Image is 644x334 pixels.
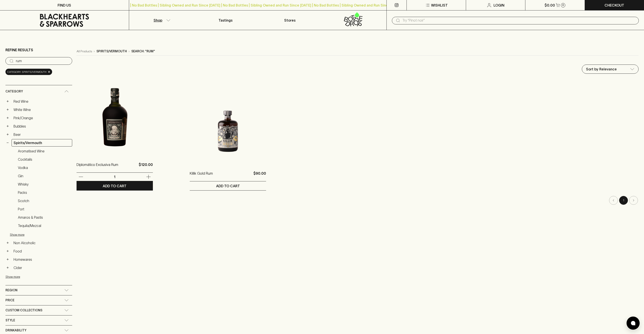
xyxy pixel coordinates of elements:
[16,172,72,180] a: Gin
[129,49,130,54] p: ›
[5,85,72,98] div: Category
[96,49,127,54] p: spirits/vermouth
[216,183,240,189] p: ADD TO CART
[12,98,72,105] a: Red Wine
[16,189,72,196] a: Packs
[5,318,15,323] span: Style
[5,328,26,333] span: Drinkability
[77,162,118,172] a: Diplomático Exclusiva Rum
[12,239,72,247] a: Non Alcoholic
[494,3,504,8] p: Login
[253,171,266,181] p: $90.00
[619,196,628,205] button: page 1
[5,107,10,112] button: +
[7,70,46,74] span: Category: spirits/vermouth
[16,147,72,155] a: Aromatised Wine
[219,18,232,23] p: Tastings
[582,65,638,73] div: Sort by Relevance
[5,124,10,128] button: +
[16,222,72,229] a: Tequila/Mezcal
[16,197,72,204] a: Scotch
[5,99,10,104] button: +
[5,315,72,325] div: Style
[5,141,10,145] button: −
[16,164,72,171] a: Vodka
[190,88,266,164] img: Killik Gold Rum
[5,295,72,305] div: Price
[129,10,193,30] button: Shop
[562,4,564,6] p: 0
[631,321,635,325] img: bubble-icon
[58,3,71,8] p: FIND US
[12,139,72,147] a: Spirits/Vermouth
[5,298,14,303] span: Price
[139,162,153,172] p: $120.00
[431,3,448,8] p: Wishlist
[103,183,126,189] p: ADD TO CART
[5,308,42,313] span: Custom Collections
[12,264,72,271] a: Cider
[77,79,153,155] img: Diplomático Exclusiva Rum
[5,257,10,262] button: +
[77,196,639,205] nav: pagination navigation
[16,214,72,221] a: Amaros & Pastis
[5,116,10,120] button: +
[16,181,72,188] a: Whisky
[545,3,555,8] p: $0.00
[12,114,72,122] a: Pink/Orange
[16,156,72,163] a: Cocktails
[258,10,322,30] a: Stores
[48,70,50,74] span: ×
[190,171,213,181] a: Killik Gold Rum
[16,58,69,65] input: Try “Pinot noir”
[154,18,162,23] p: Shop
[12,123,72,130] a: Bubbles
[193,10,258,30] a: Tastings
[77,181,153,190] button: ADD TO CART
[12,256,72,263] a: Homewares
[12,247,72,255] a: Food
[5,305,72,315] div: Custom Collections
[77,49,92,54] a: All Products
[5,272,63,281] button: Show more
[5,249,10,253] button: +
[586,66,617,72] p: Sort by Relevance
[131,49,155,54] p: Search: "rum"
[12,131,72,138] a: Beer
[10,230,67,239] button: Show more
[12,106,72,113] a: White Wine
[5,266,10,270] button: +
[5,47,33,53] p: Refine Results
[402,17,635,24] input: Try "Pinot noir"
[5,132,10,137] button: +
[5,285,72,295] div: Region
[5,288,17,293] span: Region
[5,89,23,94] span: Category
[109,174,120,179] p: 1
[284,18,296,23] p: Stores
[16,205,72,213] a: Port
[190,181,266,190] button: ADD TO CART
[605,3,624,8] p: Checkout
[94,49,95,54] p: ›
[5,241,10,245] button: +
